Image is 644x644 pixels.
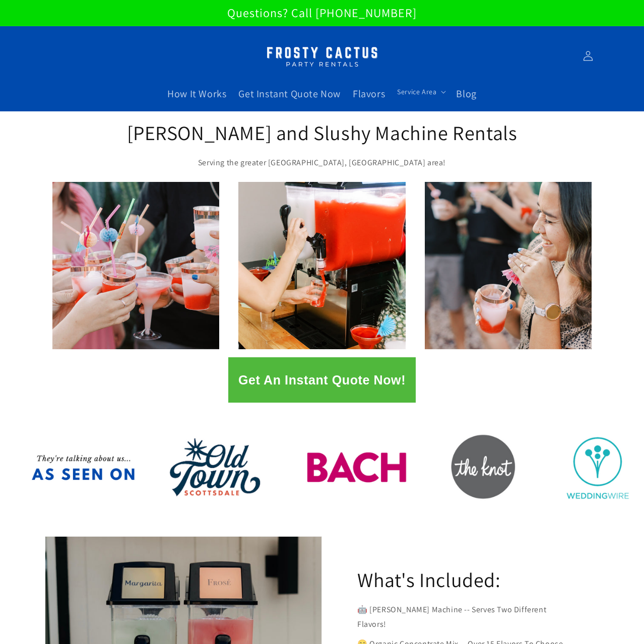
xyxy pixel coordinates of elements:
a: Flavors [347,81,391,106]
span: Get Instant Quote Now [238,87,341,100]
span: Service Area [397,87,436,96]
button: Get An Instant Quote Now! [228,357,416,403]
h2: What's Included: [357,566,501,593]
img: Margarita Machine Rental in Scottsdale, Phoenix, Tempe, Chandler, Gilbert, Mesa and Maricopa [259,40,385,72]
h2: [PERSON_NAME] and Slushy Machine Rentals [125,119,519,146]
p: Serving the greater [GEOGRAPHIC_DATA], [GEOGRAPHIC_DATA] area! [125,156,519,170]
p: 🤖 [PERSON_NAME] Machine -- Serves Two Different Flavors! [357,603,564,632]
a: Get Instant Quote Now [232,81,347,106]
span: How It Works [167,87,226,100]
span: Blog [456,87,476,100]
summary: Service Area [391,81,450,102]
a: Blog [450,81,482,106]
span: Flavors [353,87,385,100]
a: How It Works [161,81,232,106]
